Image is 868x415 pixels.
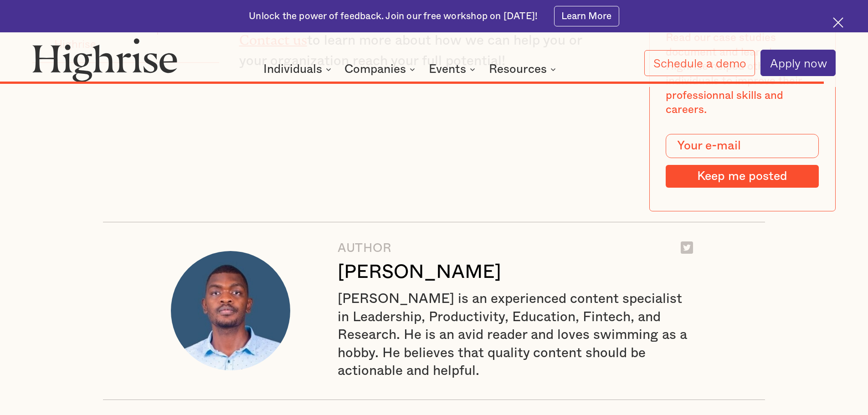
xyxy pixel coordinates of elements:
[344,64,406,75] div: Companies
[489,64,559,75] div: Resources
[239,90,590,111] p: ‍
[32,38,177,82] img: Highrise logo
[644,50,755,76] a: Schedule a demo
[489,64,547,75] div: Resources
[338,290,697,380] div: [PERSON_NAME] is an experienced content specialist in Leadership, Productivity, Education, Fintec...
[681,241,693,254] img: Twitter logo
[666,165,819,188] input: Keep me posted
[666,134,819,188] form: Modal Form
[338,261,501,283] div: [PERSON_NAME]
[833,17,843,28] img: Cross icon
[263,64,334,75] div: Individuals
[249,10,538,23] div: Unlock the power of feedback. Join our free workshop on [DATE]!
[344,64,418,75] div: Companies
[760,50,836,76] a: Apply now
[263,64,322,75] div: Individuals
[429,64,478,75] div: Events
[429,64,466,75] div: Events
[666,134,819,159] input: Your e-mail
[554,6,619,26] a: Learn More
[338,241,501,255] div: AUTHOR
